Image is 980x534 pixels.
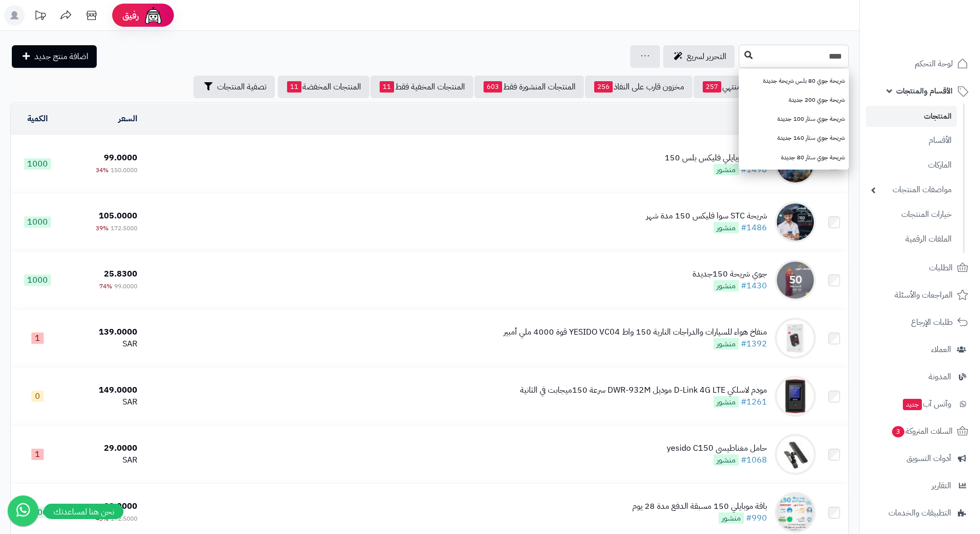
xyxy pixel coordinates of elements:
span: رفيق [122,9,139,22]
a: شريحة جوي ستار 100 جديدة [739,109,849,128]
a: خيارات المنتجات [866,204,957,226]
a: المراجعات والأسئلة [866,283,974,307]
span: 603 [484,81,502,93]
a: التحرير لسريع [663,45,735,68]
a: طلبات الإرجاع [866,310,974,335]
span: المراجعات والأسئلة [895,288,953,302]
a: #1430 [741,280,767,292]
a: شريحة جوي 200 جديدة [739,90,849,109]
img: مودم لاسلكي D-Link 4G LTE موديل DWR-932M سرعة 150ميجابت في الثانية [775,376,816,417]
a: أدوات التسويق [866,446,974,471]
a: لوحة التحكم [866,51,974,76]
span: منشور [719,512,744,524]
a: الأقسام [866,130,957,152]
span: 1000 [24,216,51,228]
a: العملاء [866,337,974,362]
span: 172.5000 [111,224,137,233]
a: التقارير [866,473,974,498]
span: 34% [96,165,109,175]
a: الكمية [27,113,48,125]
img: حامل مغناطيسي yesido C150 [775,434,816,475]
div: شريحة موبايلي فليكس بلس 150 [665,152,767,164]
div: 149.0000 [69,384,137,396]
span: وآتس آب [902,397,951,411]
span: منشور [714,164,739,175]
img: شريحة STC سوا فليكس 150 مدة شهر [775,201,816,243]
a: اضافة منتج جديد [12,45,97,68]
div: منفاخ هواء للسيارات والدراجات النارية 150 واط YESIDO VC04 قوة 4000 ملي أمبير [504,326,767,338]
a: التطبيقات والخدمات [866,501,974,525]
img: logo-2.png [910,28,970,49]
a: المنتجات المنشورة فقط603 [474,76,584,98]
span: 74% [99,282,112,291]
span: 99.0000 [114,282,137,291]
span: التحرير لسريع [687,50,726,63]
a: المدونة [866,364,974,389]
span: 150.0000 [111,165,137,175]
span: المدونة [929,370,951,384]
span: منشور [714,280,739,291]
a: الماركات [866,154,957,176]
span: منشور [714,396,739,408]
div: باقة موبايلي 150 مسبقة الدفع مدة 28 يوم [632,501,767,512]
span: طلبات الإرجاع [911,315,953,329]
a: شريحة جوي ستار 80 جديدة [739,148,849,167]
div: SAR [69,338,137,350]
a: المنتجات [866,106,957,127]
a: #990 [746,512,767,524]
div: شريحة STC سوا فليكس 150 مدة شهر [646,210,767,222]
span: لوحة التحكم [915,57,953,71]
span: اضافة منتج جديد [34,50,88,63]
div: 29.0000 [69,443,137,454]
div: حامل مغناطيسي yesido C150 [667,443,767,454]
span: 0 [31,391,44,402]
img: جوي شريحة 150جديدة [775,260,816,301]
div: SAR [69,396,137,408]
a: تحديثات المنصة [27,5,53,28]
img: ai-face.png [143,5,164,26]
span: 172.5000 [111,514,137,523]
a: السعر [118,113,137,125]
span: أدوات التسويق [906,451,951,466]
span: السلات المتروكة [891,424,953,438]
span: تصفية المنتجات [217,81,266,93]
img: منفاخ هواء للسيارات والدراجات النارية 150 واط YESIDO VC04 قوة 4000 ملي أمبير [775,318,816,359]
a: #1498 [741,163,767,176]
a: #1261 [741,396,767,408]
a: مخزون منتهي257 [693,76,773,98]
span: 256 [594,81,613,93]
span: 105.0000 [99,210,137,222]
span: منشور [714,454,739,466]
a: #1392 [741,338,767,350]
a: المنتجات المخفضة11 [278,76,369,98]
span: 99.0000 [104,152,137,164]
span: 1 [31,449,44,460]
a: السلات المتروكة3 [866,419,974,444]
span: 1000 [24,158,51,170]
a: شريحة جوي ستار 160 جديدة [739,128,849,148]
a: شريحة جوي 80 بلس شريحة جديدة [739,71,849,90]
div: مودم لاسلكي D-Link 4G LTE موديل DWR-932M سرعة 150ميجابت في الثانية [520,384,767,396]
a: مخزون قارب على النفاذ256 [585,76,692,98]
span: التقارير [932,478,951,493]
span: 257 [703,81,721,93]
a: #1486 [741,222,767,234]
div: جوي شريحة 150جديدة [692,268,767,280]
span: 1000 [24,274,51,286]
span: العملاء [931,342,951,357]
div: SAR [69,454,137,466]
a: وآتس آبجديد [866,392,974,416]
span: منشور [714,222,739,233]
a: #1068 [741,454,767,466]
span: 99.0000 [104,500,137,512]
img: باقة موبايلي 150 مسبقة الدفع مدة 28 يوم [775,492,816,533]
span: 3 [892,426,904,437]
span: الأقسام والمنتجات [896,84,953,98]
div: 139.0000 [69,326,137,338]
span: 39% [96,224,109,233]
span: 1 [31,333,44,344]
span: التطبيقات والخدمات [888,506,951,520]
a: الطلبات [866,255,974,280]
a: الملفات الرقمية [866,228,957,250]
a: المنتجات المخفية فقط11 [370,76,473,98]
